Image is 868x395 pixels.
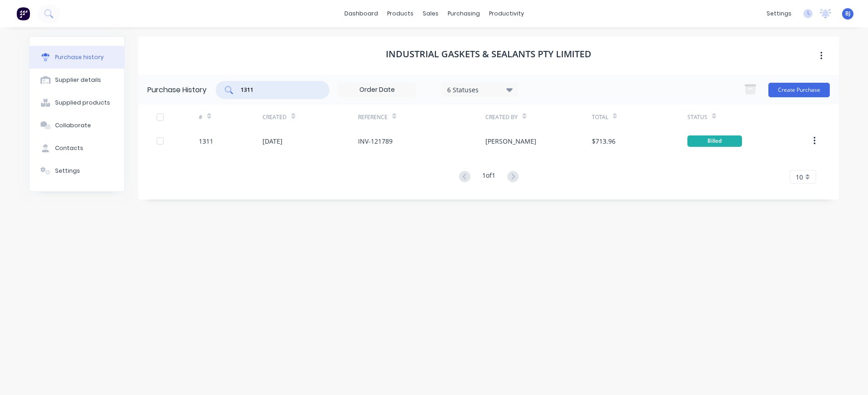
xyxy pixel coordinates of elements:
[30,137,124,160] button: Contacts
[30,46,124,69] button: Purchase history
[687,135,742,147] div: Billed
[358,113,388,121] div: Reference
[845,10,851,18] span: BJ
[768,83,830,97] button: Create Purchase
[30,160,124,182] button: Settings
[55,167,80,175] div: Settings
[386,49,591,60] h1: Industrial Gaskets & Sealants Pty Limited
[30,91,124,114] button: Supplied products
[240,85,315,95] input: Search purchases...
[199,113,202,121] div: #
[30,114,124,137] button: Collaborate
[592,113,608,121] div: Total
[687,113,707,121] div: Status
[447,85,512,94] div: 6 Statuses
[796,172,803,182] span: 10
[262,136,283,146] div: [DATE]
[55,121,91,130] div: Collaborate
[358,136,393,146] div: INV-121789
[482,170,495,184] div: 1 of 1
[55,99,110,107] div: Supplied products
[339,83,415,97] input: Order Date
[55,53,104,61] div: Purchase history
[55,144,83,152] div: Contacts
[147,85,207,95] div: Purchase History
[262,113,287,121] div: Created
[30,69,124,91] button: Supplier details
[762,7,796,20] div: settings
[383,7,418,20] div: products
[55,76,101,84] div: Supplier details
[16,7,30,20] img: Factory
[592,136,616,146] div: $713.96
[484,7,529,20] div: productivity
[485,136,536,146] div: [PERSON_NAME]
[199,136,213,146] div: 1311
[443,7,484,20] div: purchasing
[485,113,518,121] div: Created By
[340,7,383,20] a: dashboard
[418,7,443,20] div: sales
